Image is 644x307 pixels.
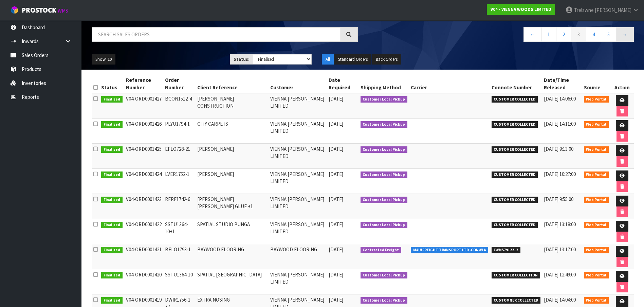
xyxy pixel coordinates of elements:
span: CUSTOMNER COLLECTED [492,297,541,304]
span: FWM57912212 [492,247,521,254]
td: V04-ORD0001421 [124,244,163,269]
button: Back Orders [372,54,401,65]
span: Web Portal [584,197,609,203]
th: Source [582,75,611,93]
td: SPATIAL [GEOGRAPHIC_DATA] [196,269,269,294]
td: VIENNA [PERSON_NAME] LIMITED [269,169,327,194]
td: VIENNA [PERSON_NAME] LIMITED [269,93,327,119]
span: [DATE] [329,221,343,228]
th: Shipping Method [359,75,409,93]
td: BCON1512-4 [163,93,196,119]
span: Web Portal [584,272,609,279]
span: [DATE] [329,296,343,303]
span: Finalised [101,222,123,229]
span: CUSTOMER COLLECTED [492,197,538,203]
span: [PERSON_NAME] [595,7,631,13]
span: [DATE] [329,271,343,278]
button: Show: 10 [92,54,115,65]
span: Customer Local Pickup [361,222,408,229]
span: Finalised [101,272,123,279]
td: V04-ORD0001422 [124,219,163,244]
td: VIENNA [PERSON_NAME] LIMITED [269,269,327,294]
span: Customer Local Pickup [361,297,408,304]
a: → [616,27,634,42]
td: EFLO728-21 [163,144,196,169]
td: V04-ORD0001427 [124,93,163,119]
th: Date Required [327,75,359,93]
span: [DATE] 13:18:00 [544,221,576,228]
span: CUSTOMER COLLECTED [492,96,538,103]
span: Contracted Freight [361,247,402,254]
td: BAYWOOD FLOORING [269,244,327,269]
a: ← [523,27,541,42]
span: Customer Local Pickup [361,146,408,153]
th: Carrier [409,75,490,93]
span: Web Portal [584,146,609,153]
th: Order Number [163,75,196,93]
span: Customer Local Pickup [361,121,408,128]
th: Connote Number [490,75,542,93]
th: Date/Time Released [542,75,582,93]
a: 1 [541,27,556,42]
th: Status [99,75,124,93]
span: ProStock [22,6,56,15]
td: [PERSON_NAME] CONSTRUCTION [196,93,269,119]
th: Action [610,75,634,93]
span: Customer Local Pickup [361,272,408,279]
nav: Page navigation [368,27,634,44]
td: SSTU1364-10 [163,269,196,294]
span: [DATE] 9:13:00 [544,146,573,152]
img: cube-alt.png [10,6,19,14]
strong: V04 - VIENNA WOODS LIMITED [491,6,551,12]
span: Finalised [101,247,123,254]
span: MAINFREIGHT TRANSPORT LTD -CONWLA [411,247,488,254]
span: Web Portal [584,297,609,304]
a: 3 [571,27,586,42]
span: [DATE] 13:17:00 [544,246,576,253]
span: Customer Local Pickup [361,171,408,178]
span: Trelawne [574,7,594,13]
td: CITY CARPETS [196,119,269,144]
td: RFRE1742-6 [163,194,196,219]
td: V04-ORD0001423 [124,194,163,219]
td: BAYWOOD FLOORING [196,244,269,269]
td: [PERSON_NAME] [196,169,269,194]
span: Finalised [101,171,123,178]
td: VIENNA [PERSON_NAME] LIMITED [269,119,327,144]
a: 5 [601,27,616,42]
td: SPATIAL STUDIO PUNGA [196,219,269,244]
input: Search sales orders [92,27,340,42]
td: VIENNA [PERSON_NAME] LIMITED [269,194,327,219]
span: [DATE] [329,146,343,152]
span: Finalised [101,297,123,304]
span: [DATE] 14:04:00 [544,296,576,303]
td: [PERSON_NAME] [PERSON_NAME] GLUE +1 [196,194,269,219]
a: 2 [556,27,571,42]
span: Customer Local Pickup [361,197,408,203]
span: [DATE] [329,121,343,127]
td: V04-ORD0001426 [124,119,163,144]
td: SSTU1364-10+1 [163,219,196,244]
span: [DATE] 10:27:00 [544,171,576,177]
span: Finalised [101,197,123,203]
span: CUSTOMER COLLECTED [492,171,538,178]
span: Customer Local Pickup [361,96,408,103]
span: [DATE] 14:11:00 [544,121,576,127]
td: V04-ORD0001424 [124,169,163,194]
span: [DATE] [329,246,343,253]
span: CUSTOMER COLLECTED [492,121,538,128]
span: [DATE] [329,196,343,202]
td: [PERSON_NAME] [196,144,269,169]
span: [DATE] 12:49:00 [544,271,576,278]
a: 4 [586,27,601,42]
span: Web Portal [584,121,609,128]
td: VIENNA [PERSON_NAME] LIMITED [269,219,327,244]
small: WMS [58,7,68,14]
button: All [322,54,334,65]
span: Finalised [101,121,123,128]
span: CUSTOMER COLLECTED [492,146,538,153]
span: [DATE] 9:55:00 [544,196,573,202]
span: Web Portal [584,222,609,229]
td: V04-ORD0001425 [124,144,163,169]
span: CUSTOMER COLLECTED [492,222,538,229]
